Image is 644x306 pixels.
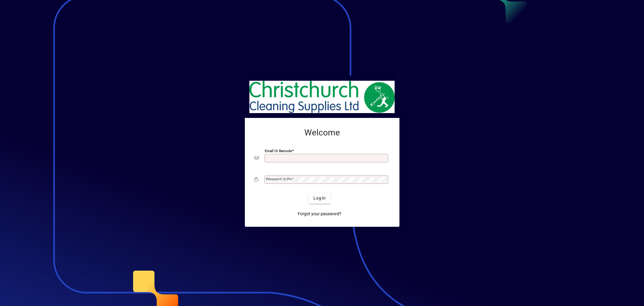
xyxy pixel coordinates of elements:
span: Login [313,195,326,201]
mat-label: Email or Barcode [265,148,292,153]
button: Login [309,193,331,204]
mat-label: Password or Pin [266,177,292,181]
a: Forgot your password? [295,209,344,220]
span: Forgot your password? [298,211,341,217]
h2: Welcome [255,128,390,138]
